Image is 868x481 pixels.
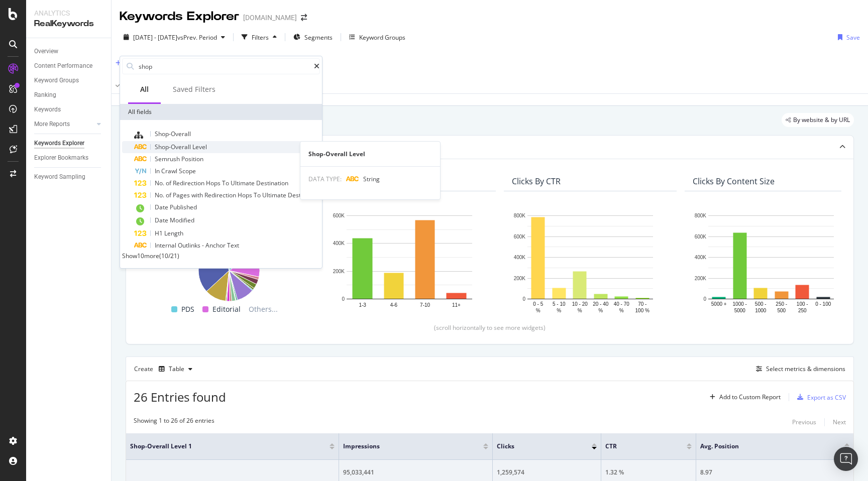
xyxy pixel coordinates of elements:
div: Keywords Explorer [34,138,84,149]
text: % [598,308,603,313]
button: Add to Custom Report [706,389,781,405]
text: 1-3 [359,302,366,308]
span: Avg. Position [700,442,829,451]
div: Filters [252,33,269,42]
span: Segments [304,33,333,42]
text: 100 - [797,301,808,307]
span: No. [155,191,166,199]
span: Shop-Overall [155,130,191,138]
span: H1 [155,229,164,237]
text: 400K [695,255,707,260]
div: (scroll horizontally to see more widgets) [138,323,841,332]
span: By website & by URL [793,117,850,123]
span: Editorial [212,303,241,315]
a: Explorer Bookmarks [34,153,104,163]
a: Keyword Groups [34,75,104,86]
text: 250 [798,308,807,313]
text: 1000 - [733,301,747,307]
text: 0 [342,296,345,302]
button: Previous [792,416,816,428]
div: Next [833,418,846,426]
div: Shop-Overall Level [300,150,440,158]
span: PDS [181,303,194,315]
span: Pages [173,191,191,199]
div: 1,259,574 [497,468,597,477]
button: [DATE] - [DATE]vsPrev. Period [120,29,229,45]
text: 5000 + [711,301,727,307]
div: Add to Custom Report [719,394,781,400]
div: Clicks By CTR [512,176,561,186]
div: 1.32 % [605,468,691,477]
text: 800K [514,213,526,218]
div: 8.97 [700,468,849,477]
text: 4-6 [390,302,398,308]
div: Clicks By Content Size [693,176,775,186]
span: Impressions [343,442,468,451]
text: 100 % [635,308,649,313]
text: 800K [695,213,707,218]
div: Analytics [34,8,103,18]
span: Hops [238,191,254,199]
text: % [536,308,540,313]
span: Others... [245,303,282,315]
text: % [557,308,561,313]
div: Overview [34,46,58,57]
span: Destination [256,179,288,187]
text: 7-10 [420,302,430,308]
div: Previous [792,418,816,426]
div: All fields [120,104,322,120]
button: Filters [238,29,281,45]
span: ( 10 / 21 ) [159,252,179,260]
div: Content Performance [34,61,92,71]
svg: A chart. [150,234,307,303]
span: Internal [155,241,178,250]
span: Modified [170,216,194,224]
a: Content Performance [34,61,104,71]
span: Published [170,203,197,211]
text: % [619,308,624,313]
span: Ultimate [262,191,288,199]
div: RealKeywords [34,18,103,30]
span: Text [227,241,239,250]
div: Saved Filters [173,84,215,94]
text: 0 [703,296,706,302]
a: Overview [34,46,104,57]
span: DATA TYPE: [308,175,342,183]
a: Keywords Explorer [34,138,104,149]
button: Next [833,416,846,428]
span: Date [155,216,170,224]
span: of [166,191,173,199]
div: Ranking [34,90,56,100]
span: To [222,179,231,187]
span: In [155,167,161,175]
text: 0 - 100 [815,301,831,307]
svg: A chart. [693,210,849,315]
span: Length [164,229,183,237]
button: Segments [289,29,337,45]
div: Table [169,366,184,372]
span: Redirection [173,179,206,187]
span: No. [155,179,166,187]
text: 70 - [638,301,646,307]
button: Add Filter [112,57,152,69]
input: Search by field name [138,59,314,74]
text: 600K [514,234,526,239]
text: 11+ [452,302,461,308]
text: 1000 [755,308,767,313]
div: 95,033,441 [343,468,488,477]
span: Outlinks [178,241,202,250]
span: To [254,191,262,199]
span: - [202,241,205,250]
svg: A chart. [331,210,488,315]
text: 0 [522,296,525,302]
button: Save [834,29,860,45]
text: 0 - 5 [533,301,543,307]
div: More Reports [34,119,70,130]
button: Select metrics & dimensions [752,363,845,375]
span: with [191,191,204,199]
span: Position [181,155,203,163]
div: Keyword Groups [359,33,405,42]
span: CTR [605,442,671,451]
